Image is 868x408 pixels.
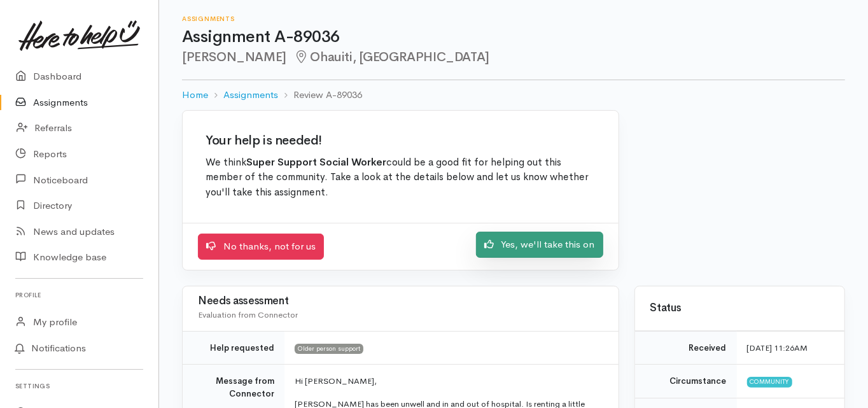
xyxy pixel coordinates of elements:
span: Ohauiti, [GEOGRAPHIC_DATA] [294,49,489,65]
span: Evaluation from Connector [198,309,298,320]
span: Older person support [295,344,363,354]
h3: Needs assessment [198,295,603,307]
h1: Assignment A-89036 [182,28,845,46]
a: No thanks, not for us [198,234,324,260]
td: Received [635,331,737,365]
nav: breadcrumb [182,80,845,110]
b: Super Support Social Worker [246,156,386,169]
h6: Settings [15,377,143,395]
a: Yes, we'll take this on [476,232,603,258]
h6: Assignments [182,15,845,22]
h6: Profile [15,286,143,304]
h3: Status [650,302,829,314]
p: We think could be a good fit for helping out this member of the community. Take a look at the det... [206,155,596,200]
td: Circumstance [635,365,737,398]
h2: Your help is needed! [206,134,596,148]
p: Hi [PERSON_NAME], [295,375,603,388]
li: Review A-89036 [278,88,362,102]
span: Community [747,377,792,387]
time: [DATE] 11:26AM [747,342,808,353]
h2: [PERSON_NAME] [182,50,845,65]
a: Assignments [223,88,278,102]
td: Help requested [183,331,284,365]
a: Home [182,88,208,102]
